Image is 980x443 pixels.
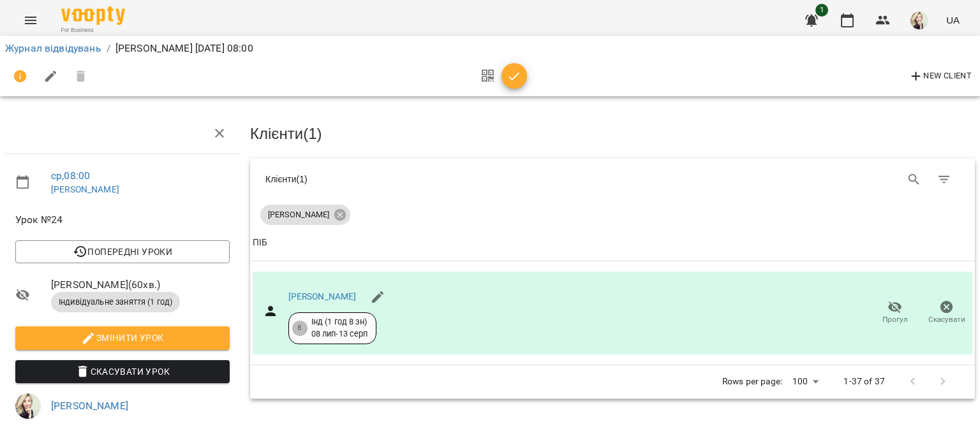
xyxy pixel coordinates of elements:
[260,205,350,225] div: [PERSON_NAME]
[26,364,219,379] span: Скасувати Урок
[15,212,230,228] span: Урок №24
[929,164,960,195] button: Фільтр
[815,4,828,17] span: 1
[61,6,125,25] img: Voopty Logo
[15,5,46,36] button: Menu
[250,159,975,200] div: Table Toolbar
[15,240,230,263] button: Попередні уроки
[869,295,921,331] button: Прогул
[5,41,975,56] nav: breadcrumb
[260,209,337,221] span: [PERSON_NAME]
[910,11,928,29] img: 6fca86356b8b7b137e504034cafa1ac1.jpg
[946,13,960,27] span: UA
[51,277,230,293] span: [PERSON_NAME] ( 60 хв. )
[843,375,884,388] p: 1-37 of 37
[61,26,125,34] span: For Business
[921,295,972,331] button: Скасувати
[265,173,603,185] div: Клієнти ( 1 )
[15,393,41,419] img: 6fca86356b8b7b137e504034cafa1ac1.jpg
[909,69,972,84] span: New Client
[51,296,180,308] span: Індивідуальне заняття (1 год)
[15,326,230,349] button: Змінити урок
[928,314,965,325] span: Скасувати
[15,360,230,383] button: Скасувати Урок
[941,8,965,32] button: UA
[787,372,823,391] div: 100
[5,42,101,54] a: Журнал відвідувань
[51,170,90,182] a: ср , 08:00
[51,184,119,194] a: [PERSON_NAME]
[115,41,253,56] p: [PERSON_NAME] [DATE] 08:00
[253,235,267,251] div: ПІБ
[253,235,267,251] div: Sort
[292,321,308,336] div: 8
[26,330,219,345] span: Змінити урок
[882,314,908,325] span: Прогул
[288,291,357,301] a: [PERSON_NAME]
[253,235,972,251] span: ПІБ
[722,375,782,388] p: Rows per page:
[311,316,368,340] div: Інд (1 год 8 зн) 08 лип - 13 серп
[250,126,975,142] h3: Клієнти ( 1 )
[107,41,110,56] li: /
[51,400,128,412] a: [PERSON_NAME]
[26,244,219,259] span: Попередні уроки
[905,66,975,87] button: New Client
[899,164,930,195] button: Search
